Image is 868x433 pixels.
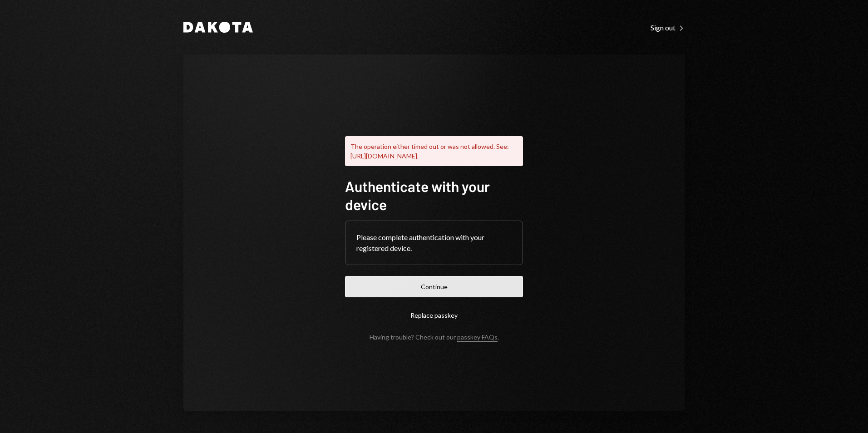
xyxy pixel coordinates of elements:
[356,232,512,254] div: Please complete authentication with your registered device.
[345,136,523,166] div: The operation either timed out or was not allowed. See: [URL][DOMAIN_NAME].
[651,23,685,32] div: Sign out
[370,333,499,341] div: Having trouble? Check out our .
[651,22,685,32] a: Sign out
[345,276,523,297] button: Continue
[345,177,523,213] h1: Authenticate with your device
[457,333,498,342] a: passkey FAQs
[345,305,523,326] button: Replace passkey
